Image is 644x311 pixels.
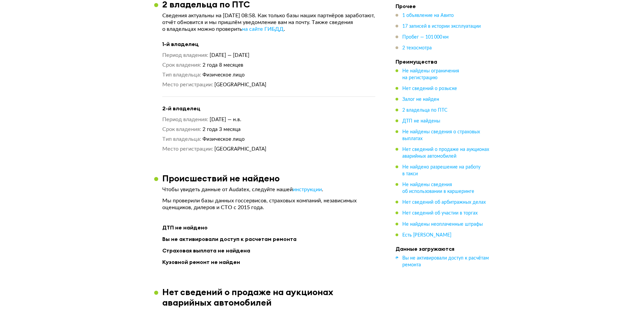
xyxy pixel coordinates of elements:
[396,3,490,9] h4: Прочее
[162,173,280,183] h3: Происшествий не найдено
[162,81,213,88] dt: Место регистрации
[162,62,201,69] dt: Срок владения
[402,182,474,194] span: Не найдены сведения об использовании в каршеринге
[162,126,201,133] dt: Срок владения
[162,52,208,59] dt: Период владения
[396,58,490,65] h4: Преимущества
[402,200,486,205] span: Нет сведений об арбитражных делах
[202,72,245,77] span: Физическое лицо
[402,222,483,226] span: Не найдены неоплаченные штрафы
[210,117,241,122] span: [DATE] — н.в.
[396,245,490,252] h4: Данные загружаются
[162,197,375,211] p: Мы проверили базы данных госсервисов, страховых компаний, независимых оценщиков, дилеров и СТО с ...
[162,41,375,48] h4: 1-й владелец
[162,71,201,79] dt: Тип владельца
[402,97,439,102] span: Залог не найден
[214,147,266,152] span: [GEOGRAPHIC_DATA]
[162,116,208,123] dt: Период владения
[162,246,375,255] div: Страховая выплата не найдена
[402,165,480,176] span: Не найдено разрешение на работу в такси
[162,258,375,266] div: Кузовной ремонт не найден
[162,186,375,193] p: Чтобы увидеть данные от Audatex, следуйте нашей .
[402,119,440,124] span: ДТП не найдены
[402,86,457,91] span: Нет сведений о розыске
[293,186,322,193] a: инструкции
[402,35,449,40] span: Пробег — 101 000 км
[210,53,249,58] span: [DATE] — [DATE]
[242,26,284,32] a: на сайте ГИБДД
[162,146,213,153] dt: Место регистрации
[402,69,459,80] span: Не найдены ограничения на регистрацию
[162,235,375,243] div: Вы не активировали доступ к расчетам ремонта
[162,105,375,112] h4: 2-й владелец
[402,232,451,237] span: Есть [PERSON_NAME]
[402,108,448,113] span: 2 владельца по ПТС
[402,147,489,159] span: Нет сведений о продаже на аукционах аварийных автомобилей
[402,46,432,50] span: 2 техосмотра
[202,63,243,68] span: 2 года 8 месяцев
[162,287,383,308] h3: Нет сведений о продаже на аукционах аварийных автомобилей
[402,130,480,141] span: Не найдены сведения о страховых выплатах
[162,223,375,232] div: ДТП не найдено
[162,136,201,143] dt: Тип владельца
[202,127,241,132] span: 2 года 3 месяца
[402,24,481,29] span: 17 записей в истории эксплуатации
[402,211,478,216] span: Нет сведений об участии в торгах
[402,256,489,267] span: Вы не активировали доступ к расчётам ремонта
[202,137,245,142] span: Физическое лицо
[402,13,454,18] span: 1 объявление на Авито
[214,82,266,87] span: [GEOGRAPHIC_DATA]
[162,12,375,32] p: Сведения актуальны на [DATE] 08:58. Как только базы наших партнёров заработают, отчёт обновится и...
